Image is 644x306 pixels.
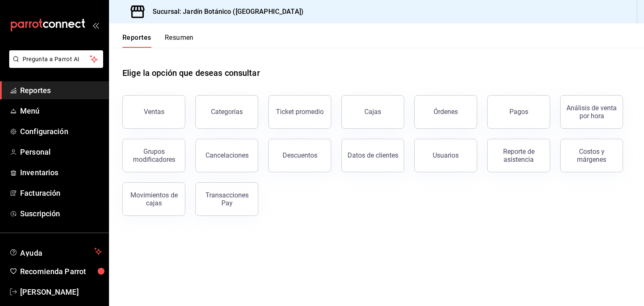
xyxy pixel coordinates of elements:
div: Grupos modificadores [128,148,180,163]
span: Menú [20,105,102,117]
button: Costos y márgenes [560,139,623,172]
button: Cajas [341,95,404,129]
button: Reporte de asistencia [487,139,550,172]
h3: Sucursal: Jardín Botánico ([GEOGRAPHIC_DATA]) [146,7,304,17]
span: Reportes [20,85,102,96]
button: Ventas [122,95,185,129]
button: Pregunta a Parrot AI [9,50,103,68]
button: Transacciones Pay [195,182,258,216]
button: Reportes [122,34,151,48]
button: Cancelaciones [195,139,258,172]
span: Recomienda Parrot [20,266,102,277]
span: Inventarios [20,167,102,178]
h1: Elige la opción que deseas consultar [122,67,260,79]
div: Usuarios [433,151,459,159]
button: Grupos modificadores [122,139,185,172]
span: Suscripción [20,208,102,219]
div: Costos y márgenes [566,148,618,163]
span: Ayuda [20,246,91,257]
div: Cajas [364,108,381,116]
div: Reporte de asistencia [493,148,545,163]
div: Descuentos [283,151,317,159]
div: Cancelaciones [205,151,249,159]
div: Ticket promedio [276,108,324,116]
div: Categorías [211,108,243,116]
button: Categorías [195,95,258,129]
button: Datos de clientes [341,139,404,172]
button: Pagos [487,95,550,129]
button: Movimientos de cajas [122,182,185,216]
span: Pregunta a Parrot AI [23,55,90,64]
button: Usuarios [414,139,477,172]
button: Órdenes [414,95,477,129]
button: Ticket promedio [268,95,331,129]
span: Facturación [20,187,102,199]
a: Pregunta a Parrot AI [6,61,103,70]
div: Transacciones Pay [201,191,253,207]
div: Pagos [509,108,528,116]
button: open_drawer_menu [92,22,99,29]
button: Resumen [165,34,194,48]
div: Órdenes [434,108,458,116]
span: Configuración [20,126,102,137]
span: Personal [20,146,102,158]
button: Análisis de venta por hora [560,95,623,129]
button: Descuentos [268,139,331,172]
div: Datos de clientes [348,151,398,159]
div: Ventas [144,108,164,116]
div: Análisis de venta por hora [566,104,618,120]
div: navigation tabs [122,34,194,48]
div: Movimientos de cajas [128,191,180,207]
span: [PERSON_NAME] [20,286,102,298]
